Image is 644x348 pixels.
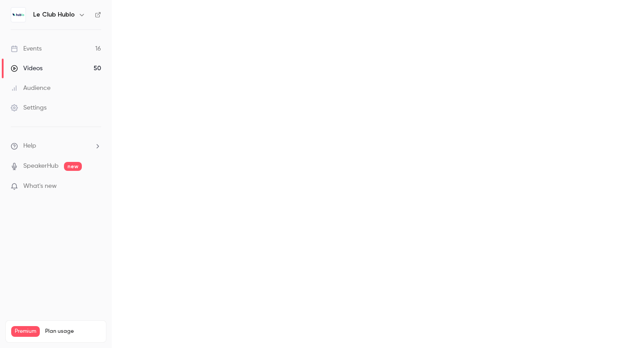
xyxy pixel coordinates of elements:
span: new [64,162,82,171]
span: Premium [11,326,40,337]
span: Plan usage [45,328,101,335]
img: Le Club Hublo [11,8,25,22]
iframe: Noticeable Trigger [90,182,101,191]
div: Videos [11,64,42,73]
span: Help [23,141,36,151]
div: Settings [11,103,47,112]
a: SpeakerHub [23,161,59,171]
div: Events [11,44,42,53]
span: What's new [23,182,57,191]
li: help-dropdown-opener [11,141,101,151]
div: Audience [11,84,51,93]
h6: Le Club Hublo [33,10,75,19]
